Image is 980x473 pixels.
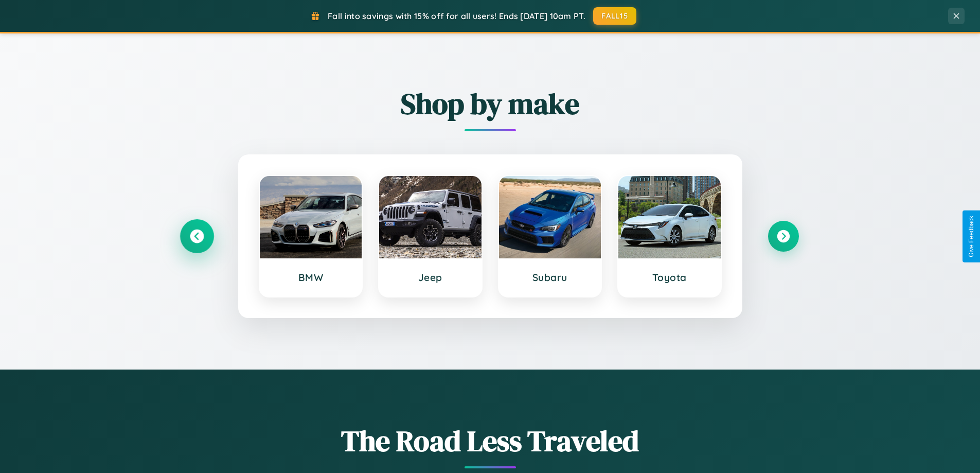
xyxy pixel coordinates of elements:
div: Give Feedback [968,216,975,257]
h3: BMW [270,271,352,284]
h3: Jeep [389,271,471,284]
h3: Toyota [629,271,710,284]
h3: Subaru [509,271,591,284]
h1: The Road Less Traveled [182,421,799,461]
button: FALL15 [593,7,636,25]
h2: Shop by make [182,84,799,124]
span: Fall into savings with 15% off for all users! Ends [DATE] 10am PT. [328,11,585,21]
